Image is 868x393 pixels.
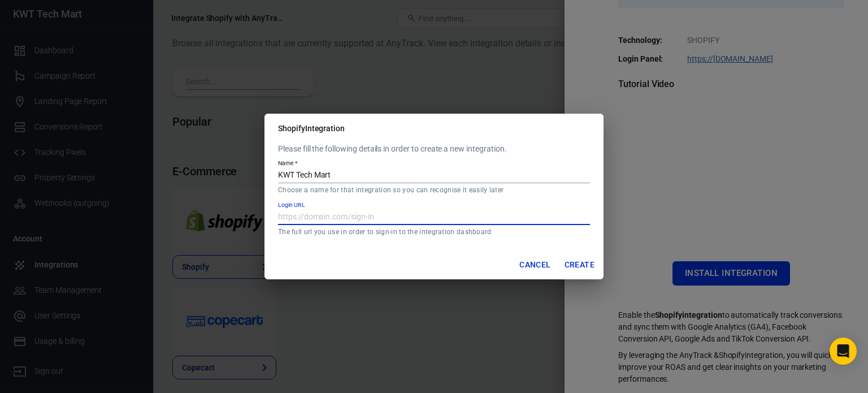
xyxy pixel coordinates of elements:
[278,200,305,209] label: Login URL
[830,338,857,365] div: Open Intercom Messenger
[560,254,599,275] button: Create
[278,227,590,236] p: The full url you use in order to sign-in to the integration dashboard
[264,114,604,143] h2: Shopify Integration
[515,254,555,275] button: Cancel
[278,158,297,167] label: Name
[278,169,590,183] input: My Shopify
[278,210,590,225] input: https://domain.com/sign-in
[278,185,590,195] p: Choose a name for that integration so you can recognise it easily later
[278,143,590,155] p: Please fill the following details in order to create a new integration.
